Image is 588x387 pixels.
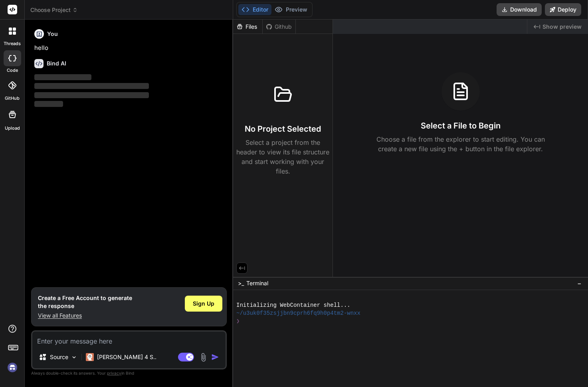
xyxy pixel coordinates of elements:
span: Terminal [246,279,268,287]
h1: Create a Free Account to generate the response [38,294,132,310]
button: − [576,277,583,290]
span: Choose Project [30,6,78,14]
p: Source [50,353,68,361]
p: Select a project from the header to view its file structure and start working with your files. [236,138,329,176]
span: ~/u3uk0f35zsjjbn9cprh6fq9h0p4tm2-wnxx [236,309,360,317]
img: Claude 4 Sonnet [86,353,94,361]
span: >_ [238,279,244,287]
p: hello [34,43,225,53]
span: ‌ [34,74,91,80]
h6: Bind AI [47,59,66,67]
button: Download [497,3,542,16]
button: Deploy [545,3,581,16]
img: icon [211,353,219,361]
span: Initializing WebContainer shell... [236,301,350,309]
p: Always double-check its answers. Your in Bind [31,369,227,377]
span: Show preview [542,23,582,31]
span: ❯ [236,317,240,325]
span: privacy [107,371,121,375]
p: Choose a file from the explorer to start editing. You can create a new file using the + button in... [371,134,550,154]
p: View all Features [38,312,132,320]
label: Upload [5,125,20,132]
h3: No Project Selected [245,123,321,134]
img: Pick Models [71,354,77,361]
div: Files [233,23,262,31]
img: signin [6,361,19,374]
div: Github [263,23,295,31]
span: − [577,279,582,287]
p: [PERSON_NAME] 4 S.. [97,353,156,361]
span: ‌ [34,92,149,98]
button: Editor [238,4,271,15]
span: ‌ [34,83,149,89]
h6: You [47,30,58,38]
label: threads [4,40,21,47]
h3: Select a File to Begin [421,120,501,131]
label: GitHub [5,95,20,102]
label: code [7,67,18,74]
span: Sign Up [193,300,214,308]
span: ‌ [34,101,63,107]
button: Preview [271,4,311,15]
img: attachment [199,353,208,362]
